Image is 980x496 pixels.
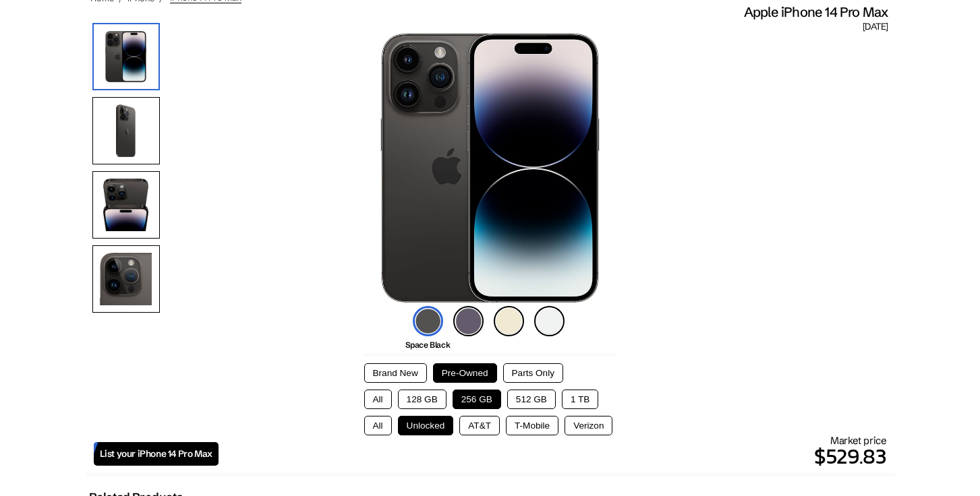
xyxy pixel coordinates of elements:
img: silver-icon [534,306,565,336]
img: deep-purple-icon [453,306,484,336]
img: iPhone 14 Pro Max [92,23,160,90]
a: List your iPhone 14 Pro Max [94,442,219,466]
img: gold-icon [494,306,524,336]
span: List your iPhone 14 Pro Max [100,448,212,460]
button: Parts Only [503,363,563,383]
button: All [364,390,392,409]
img: space-black-icon [413,306,443,336]
img: Camera [92,245,160,313]
span: Apple iPhone 14 Pro Max [744,3,888,21]
button: 256 GB [453,390,501,409]
button: AT&T [459,416,500,435]
span: [DATE] [863,21,888,33]
img: iPhone 14 Pro Max [380,33,600,303]
button: Unlocked [398,416,454,435]
button: T-Mobile [506,416,558,435]
button: 1 TB [562,390,598,409]
span: Space Black [405,340,451,350]
button: 128 GB [398,390,446,409]
div: Market price [219,434,887,472]
button: Pre-Owned [433,363,497,383]
button: Brand New [364,363,427,383]
img: Rear [92,97,160,164]
button: Verizon [565,416,612,435]
img: Both [92,171,160,239]
button: All [364,416,392,435]
p: $529.83 [219,440,887,472]
button: 512 GB [507,390,556,409]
